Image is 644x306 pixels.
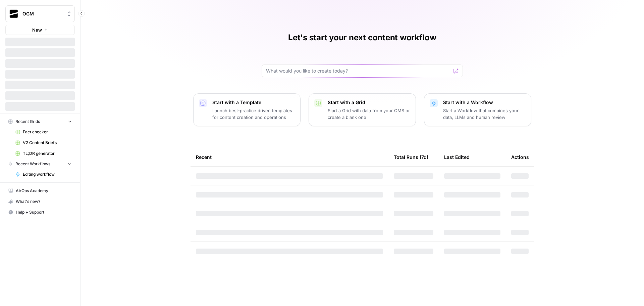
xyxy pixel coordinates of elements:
div: Last Edited [444,148,470,166]
span: Recent Workflows [15,161,50,167]
button: Start with a GridStart a Grid with data from your CMS or create a blank one [309,93,416,126]
p: Launch best-practice driven templates for content creation and operations [212,107,295,121]
button: New [5,25,75,35]
span: New [32,27,42,33]
h1: Let's start your next content workflow [288,32,436,43]
span: Editing workflow [23,171,72,177]
a: V2 Content Briefs [12,137,75,148]
span: Help + Support [16,209,72,215]
button: Recent Grids [5,117,75,127]
span: Recent Grids [15,119,40,125]
span: OGM [22,10,63,17]
p: Start with a Template [212,99,295,106]
button: What's new? [5,196,75,207]
button: Start with a TemplateLaunch best-practice driven templates for content creation and operations [193,93,301,126]
p: Start a Workflow that combines your data, LLMs and human review [443,107,526,121]
a: Editing workflow [12,169,75,180]
span: V2 Content Briefs [23,140,72,146]
span: TL;DR generator [23,150,72,157]
a: AirOps Academy [5,185,75,196]
input: What would you like to create today? [266,68,450,74]
div: What's new? [6,196,74,207]
a: TL;DR generator [12,148,75,159]
button: Recent Workflows [5,159,75,169]
a: Fact checker [12,127,75,137]
span: AirOps Academy [16,188,72,194]
span: Fact checker [23,129,72,135]
p: Start a Grid with data from your CMS or create a blank one [328,107,410,121]
button: Help + Support [5,207,75,218]
button: Workspace: OGM [5,5,75,22]
img: OGM Logo [8,8,20,20]
div: Actions [511,148,529,166]
p: Start with a Workflow [443,99,526,106]
p: Start with a Grid [328,99,410,106]
div: Recent [196,148,383,166]
div: Total Runs (7d) [394,148,428,166]
button: Start with a WorkflowStart a Workflow that combines your data, LLMs and human review [424,93,531,126]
